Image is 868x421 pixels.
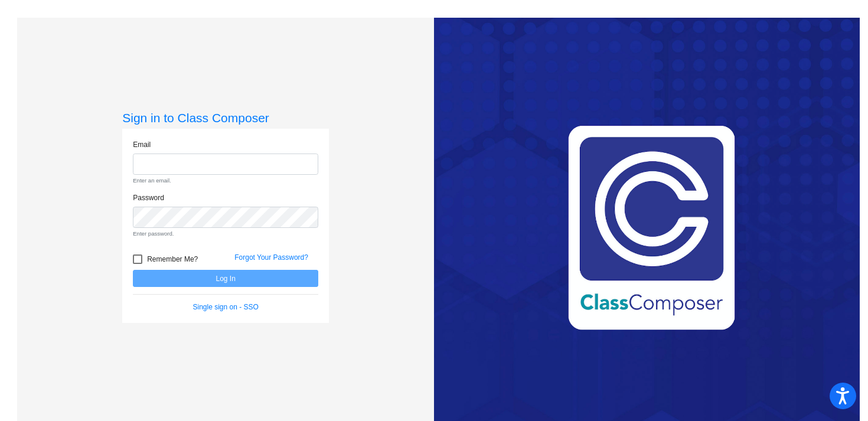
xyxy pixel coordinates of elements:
small: Enter password. [133,230,318,238]
a: Single sign on - SSO [193,303,259,311]
span: Remember Me? [147,252,198,266]
label: Password [133,192,164,203]
small: Enter an email. [133,177,318,185]
h3: Sign in to Class Composer [122,110,329,125]
label: Email [133,139,151,150]
a: Forgot Your Password? [234,253,308,262]
button: Log In [133,270,318,287]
